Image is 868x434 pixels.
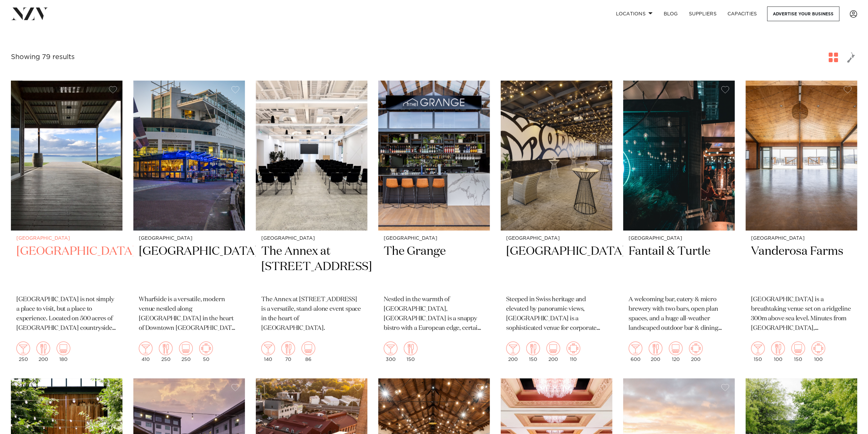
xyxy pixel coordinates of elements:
[811,341,825,355] img: meeting.png
[281,341,295,362] div: 70
[261,236,362,241] small: [GEOGRAPHIC_DATA]
[669,341,682,355] img: theatre.png
[57,341,70,355] img: theatre.png
[722,6,763,21] a: Capacities
[610,6,658,21] a: Locations
[501,81,612,367] a: [GEOGRAPHIC_DATA] [GEOGRAPHIC_DATA] Steeped in Swiss heritage and elevated by panoramic views, [G...
[629,295,729,333] p: A welcoming bar, eatery & micro brewery with two bars, open plan spaces, and a huge all-weather l...
[751,341,765,355] img: cocktail.png
[683,6,722,21] a: SUPPLIERS
[261,244,362,290] h2: The Annex at [STREET_ADDRESS]
[689,341,703,355] img: meeting.png
[567,341,580,355] img: meeting.png
[261,341,275,362] div: 140
[629,244,729,290] h2: Fantail & Turtle
[179,341,193,355] img: theatre.png
[16,295,117,333] p: [GEOGRAPHIC_DATA] is not simply a place to visit, but a place to experience. Located on 500 acres...
[767,6,839,21] a: Advertise your business
[384,236,484,241] small: [GEOGRAPHIC_DATA]
[199,341,213,362] div: 50
[301,341,315,355] img: theatre.png
[811,341,825,362] div: 100
[159,341,173,355] img: dining.png
[506,341,520,362] div: 200
[139,341,152,362] div: 410
[133,81,245,367] a: [GEOGRAPHIC_DATA] [GEOGRAPHIC_DATA] Wharfside is a versatile, modern venue nestled along [GEOGRAP...
[669,341,682,362] div: 120
[57,341,70,362] div: 180
[567,341,580,362] div: 110
[11,52,75,62] div: Showing 79 results
[629,341,642,362] div: 600
[629,341,642,355] img: cocktail.png
[301,341,315,362] div: 86
[378,81,490,367] a: [GEOGRAPHIC_DATA] The Grange Nestled in the warmth of [GEOGRAPHIC_DATA], [GEOGRAPHIC_DATA] is a s...
[281,341,295,355] img: dining.png
[139,236,239,241] small: [GEOGRAPHIC_DATA]
[751,236,852,241] small: [GEOGRAPHIC_DATA]
[36,341,50,355] img: dining.png
[649,341,662,355] img: dining.png
[11,81,122,367] a: [GEOGRAPHIC_DATA] [GEOGRAPHIC_DATA] [GEOGRAPHIC_DATA] is not simply a place to visit, but a place...
[526,341,540,355] img: dining.png
[404,341,417,355] img: dining.png
[159,341,173,362] div: 250
[139,341,152,355] img: cocktail.png
[139,244,239,290] h2: [GEOGRAPHIC_DATA]
[384,244,484,290] h2: The Grange
[771,341,785,355] img: dining.png
[751,244,852,290] h2: Vanderosa Farms
[256,81,367,367] a: [GEOGRAPHIC_DATA] The Annex at [STREET_ADDRESS] The Annex at [STREET_ADDRESS] is a versatile, sta...
[179,341,193,362] div: 250
[746,81,857,367] a: [GEOGRAPHIC_DATA] Vanderosa Farms [GEOGRAPHIC_DATA] is a breathtaking venue set on a ridgeline 30...
[16,244,117,290] h2: [GEOGRAPHIC_DATA]
[384,341,397,355] img: cocktail.png
[658,6,683,21] a: BLOG
[16,236,117,241] small: [GEOGRAPHIC_DATA]
[546,341,560,362] div: 200
[629,236,729,241] small: [GEOGRAPHIC_DATA]
[689,341,703,362] div: 200
[199,341,213,355] img: meeting.png
[791,341,805,355] img: theatre.png
[623,81,735,367] a: [GEOGRAPHIC_DATA] Fantail & Turtle A welcoming bar, eatery & micro brewery with two bars, open pl...
[751,295,852,333] p: [GEOGRAPHIC_DATA] is a breathtaking venue set on a ridgeline 300m above sea level. Minutes from [...
[139,295,239,333] p: Wharfside is a versatile, modern venue nestled along [GEOGRAPHIC_DATA] in the heart of Downtown [...
[36,341,50,362] div: 200
[649,341,662,362] div: 200
[791,341,805,362] div: 150
[384,295,484,333] p: Nestled in the warmth of [GEOGRAPHIC_DATA], [GEOGRAPHIC_DATA] is a snappy bistro with a European ...
[506,341,520,355] img: cocktail.png
[261,295,362,333] p: The Annex at [STREET_ADDRESS] is a versatile, stand-alone event space in the heart of [GEOGRAPHIC...
[16,341,30,355] img: cocktail.png
[506,295,607,333] p: Steeped in Swiss heritage and elevated by panoramic views, [GEOGRAPHIC_DATA] is a sophisticated v...
[16,341,30,362] div: 250
[771,341,785,362] div: 100
[546,341,560,355] img: theatre.png
[526,341,540,362] div: 150
[506,236,607,241] small: [GEOGRAPHIC_DATA]
[384,341,397,362] div: 300
[751,341,765,362] div: 150
[11,8,48,20] img: nzv-logo.png
[404,341,417,362] div: 150
[261,341,275,355] img: cocktail.png
[506,244,607,290] h2: [GEOGRAPHIC_DATA]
